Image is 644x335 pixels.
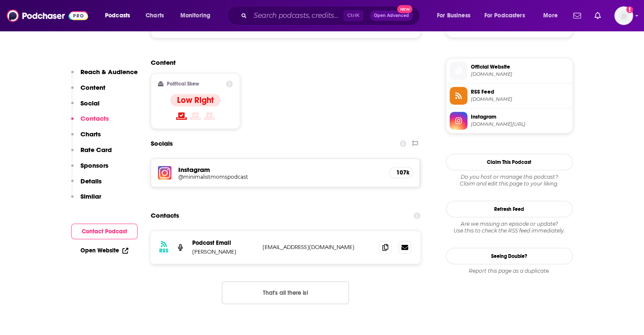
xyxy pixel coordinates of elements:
[178,166,383,174] h5: Instagram
[71,68,138,83] button: Reach & Audience
[446,248,573,264] a: Seeing Double?
[471,88,569,96] span: RSS Feed
[446,174,573,180] span: Do you host or manage this podcast?
[105,10,130,22] span: Podcasts
[71,83,105,99] button: Content
[71,224,138,239] button: Contact Podcast
[446,201,573,217] button: Refresh Feed
[543,10,558,22] span: More
[446,154,573,170] button: Claim This Podcast
[450,112,569,130] a: Instagram[DOMAIN_NAME][URL]
[80,177,102,185] p: Details
[192,248,256,255] p: [PERSON_NAME]
[180,10,210,22] span: Monitoring
[374,14,409,18] span: Open Advanced
[71,146,112,161] button: Rate Card
[151,136,173,152] h2: Socials
[471,63,569,71] span: Official Website
[80,247,128,254] a: Open Website
[7,8,88,24] img: Podchaser - Follow, Share and Rate Podcasts
[591,8,604,23] a: Show notifications dropdown
[192,239,256,246] p: Podcast Email
[71,192,101,208] button: Similar
[446,268,573,274] div: Report this page as a duplicate.
[71,99,100,115] button: Social
[174,9,221,22] button: open menu
[570,8,584,23] a: Show notifications dropdown
[140,9,169,22] a: Charts
[80,146,112,154] p: Rate Card
[71,114,109,130] button: Contacts
[178,174,383,180] a: @minimalistmomspodcast
[396,169,406,176] h5: 107k
[99,9,141,22] button: open menu
[471,96,569,102] span: rss.pdrl.fm
[71,130,101,146] button: Charts
[71,161,108,177] button: Sponsors
[80,99,100,107] p: Social
[80,161,108,169] p: Sponsors
[158,166,171,180] img: iconImage
[479,9,537,22] button: open menu
[614,6,633,25] button: Show profile menu
[167,81,199,87] h2: Political Skew
[80,192,101,200] p: Similar
[343,10,363,21] span: Ctrl K
[450,87,569,105] a: RSS Feed[DOMAIN_NAME]
[626,6,633,13] svg: Add a profile image
[159,247,169,254] h3: RSS
[71,177,102,193] button: Details
[151,58,414,66] h2: Content
[263,244,373,251] p: [EMAIL_ADDRESS][DOMAIN_NAME]
[178,174,314,180] h5: @minimalistmomspodcast
[537,9,568,22] button: open menu
[370,11,413,21] button: Open AdvancedNew
[250,9,343,22] input: Search podcasts, credits, & more...
[471,71,569,78] span: redcircle.com
[80,68,138,76] p: Reach & Audience
[614,6,633,25] span: Logged in as MackenzieCollier
[222,281,349,304] button: Nothing here.
[484,10,525,22] span: For Podcasters
[80,83,105,91] p: Content
[471,113,569,121] span: Instagram
[437,10,470,22] span: For Business
[151,208,179,224] h2: Contacts
[80,114,109,122] p: Contacts
[80,130,101,138] p: Charts
[235,6,428,25] div: Search podcasts, credits, & more...
[471,121,569,127] span: instagram.com/minimalistmomspodcast
[431,9,481,22] button: open menu
[446,221,573,234] div: Are we missing an episode or update? Use this to check the RSS feed immediately.
[397,5,412,13] span: New
[450,62,569,80] a: Official Website[DOMAIN_NAME]
[177,95,214,105] h4: Low Right
[614,6,633,25] img: User Profile
[446,174,573,187] div: Claim and edit this page to your liking.
[146,10,164,22] span: Charts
